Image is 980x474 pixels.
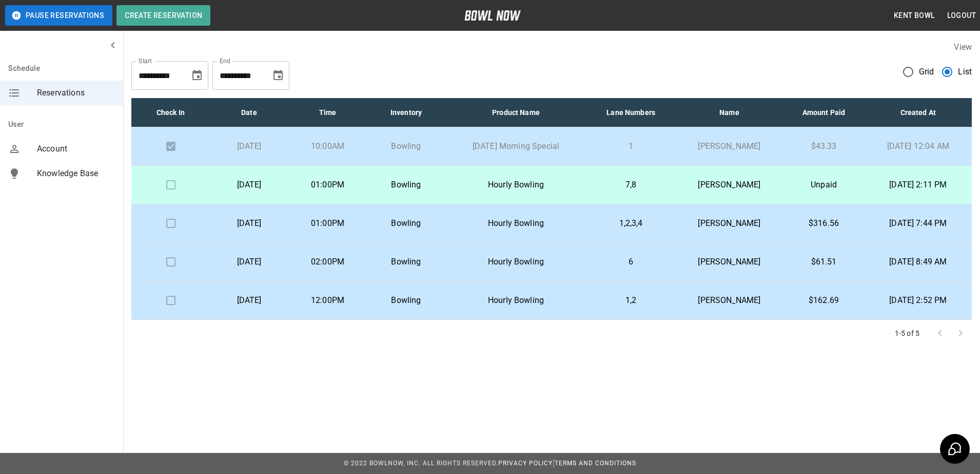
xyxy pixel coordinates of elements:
[37,167,115,180] span: Knowledge Base
[919,66,934,78] span: Grid
[454,217,578,230] p: Hourly Bowling
[873,256,964,268] p: [DATE] 8:49 AM
[268,65,288,86] button: Choose date, selected date is Oct 21, 2025
[375,256,437,268] p: Bowling
[454,294,578,307] p: Hourly Bowling
[375,140,437,153] p: Bowling
[375,294,437,307] p: Bowling
[586,98,675,127] th: Lane Numbers
[873,140,964,153] p: [DATE] 12:04 AM
[218,179,280,191] p: [DATE]
[783,98,865,127] th: Amount Paid
[498,460,553,467] a: Privacy Policy
[37,143,115,155] span: Account
[954,42,972,52] label: View
[218,217,280,230] p: [DATE]
[297,294,359,307] p: 12:00PM
[297,256,359,268] p: 02:00PM
[5,5,112,26] button: Pause Reservations
[454,179,578,191] p: Hourly Bowling
[943,6,980,25] button: Logout
[555,460,636,467] a: Terms and Conditions
[595,179,667,191] p: 7,8
[210,98,288,127] th: Date
[958,66,972,78] span: List
[595,294,667,307] p: 1,2
[344,460,498,467] span: © 2022 BowlNow, Inc. All Rights Reserved.
[683,140,775,153] p: [PERSON_NAME]
[792,294,856,307] p: $162.69
[187,65,207,86] button: Choose date, selected date is Sep 21, 2025
[218,140,280,153] p: [DATE]
[297,140,359,153] p: 10:00AM
[683,217,775,230] p: [PERSON_NAME]
[675,98,783,127] th: Name
[873,179,964,191] p: [DATE] 2:11 PM
[595,140,667,153] p: 1
[865,98,972,127] th: Created At
[297,179,359,191] p: 01:00PM
[454,140,578,153] p: [DATE] Morning Special
[445,98,586,127] th: Product Name
[464,10,521,21] img: logo
[683,294,775,307] p: [PERSON_NAME]
[792,179,856,191] p: Unpaid
[683,179,775,191] p: [PERSON_NAME]
[375,217,437,230] p: Bowling
[218,256,280,268] p: [DATE]
[895,328,919,338] p: 1-5 of 5
[297,217,359,230] p: 01:00PM
[595,256,667,268] p: 6
[873,294,964,307] p: [DATE] 2:52 PM
[367,98,445,127] th: Inventory
[454,256,578,268] p: Hourly Bowling
[683,256,775,268] p: [PERSON_NAME]
[131,98,210,127] th: Check In
[288,98,367,127] th: Time
[792,140,856,153] p: $43.33
[116,5,210,26] button: Create Reservation
[792,256,856,268] p: $61.51
[890,6,939,25] button: Kent Bowl
[873,217,964,230] p: [DATE] 7:44 PM
[792,217,856,230] p: $316.56
[595,217,667,230] p: 1,2,3,4
[37,87,115,99] span: Reservations
[218,294,280,307] p: [DATE]
[375,179,437,191] p: Bowling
